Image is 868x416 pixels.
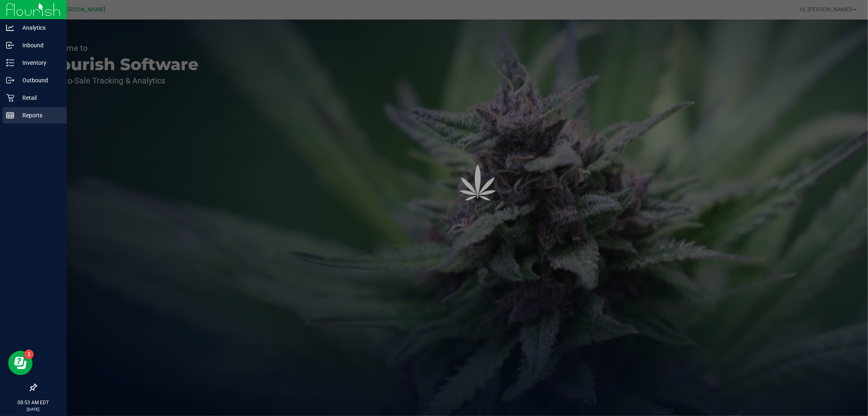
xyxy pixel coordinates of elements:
[6,41,14,49] inline-svg: Inbound
[6,24,14,32] inline-svg: Analytics
[6,59,14,67] inline-svg: Inventory
[14,75,63,85] p: Outbound
[14,93,63,103] p: Retail
[8,351,33,375] iframe: Resource center
[6,76,14,84] inline-svg: Outbound
[6,94,14,102] inline-svg: Retail
[14,23,63,33] p: Analytics
[4,399,63,406] p: 08:53 AM EDT
[14,110,63,120] p: Reports
[4,406,63,412] p: [DATE]
[6,111,14,119] inline-svg: Reports
[24,350,34,359] iframe: Resource center unread badge
[14,40,63,50] p: Inbound
[14,58,63,68] p: Inventory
